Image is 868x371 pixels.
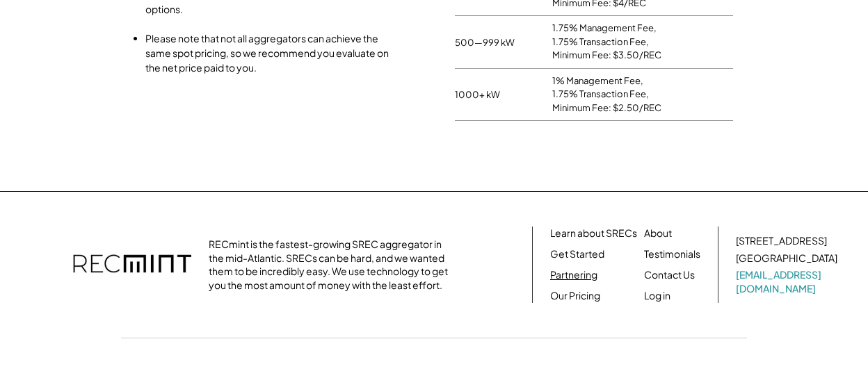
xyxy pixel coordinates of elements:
a: Testimonials [644,247,700,261]
div: RECmint is the fastest-growing SREC aggregator in the mid-Atlantic. SRECs can be hard, and we wan... [209,238,456,292]
div: 1% Management Fee, 1.75% Transaction Fee, Minimum Fee: $2.50/REC [552,74,733,115]
img: recmint-logotype%403x.png [73,240,191,289]
a: [EMAIL_ADDRESS][DOMAIN_NAME] [736,268,840,295]
a: Get Started [550,247,604,261]
li: Please note that not all aggregators can achieve the same spot pricing, so we recommend you evalu... [145,31,396,75]
div: [GEOGRAPHIC_DATA] [736,252,837,265]
div: 1000+ kW [455,88,552,101]
a: Learn about SRECs [550,226,637,240]
div: 500—999 kW [455,36,552,49]
div: [STREET_ADDRESS] [736,234,827,248]
div: 1.75% Management Fee, 1.75% Transaction Fee, Minimum Fee: $3.50/REC [552,22,733,63]
a: Our Pricing [550,289,600,303]
a: Partnering [550,268,597,282]
a: Log in [644,289,670,303]
a: About [644,226,672,240]
a: Contact Us [644,268,695,282]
